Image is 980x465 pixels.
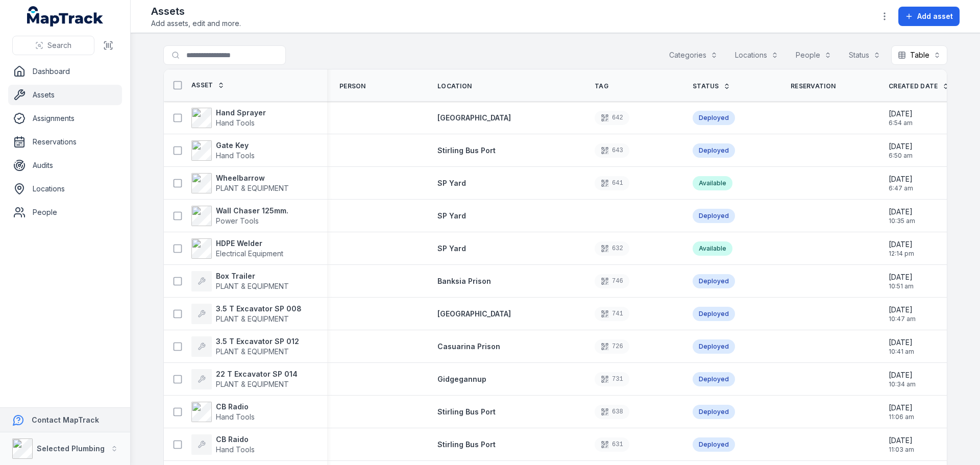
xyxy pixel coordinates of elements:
[889,435,914,446] span: [DATE]
[693,143,735,158] div: Deployed
[437,243,466,254] a: SP Yard
[889,272,914,282] span: [DATE]
[8,155,122,176] a: Audits
[889,109,913,119] span: [DATE]
[595,405,629,419] div: 638
[693,82,730,90] a: Status
[842,45,887,65] button: Status
[898,7,960,26] button: Add asset
[216,238,283,249] strong: HDPE Welder
[216,216,259,225] span: Power Tools
[216,347,289,356] span: PLANT & EQUIPMENT
[889,305,916,315] span: [DATE]
[437,244,466,253] span: SP Yard
[191,402,255,422] a: CB RadioHand Tools
[191,434,255,455] a: CB RaidoHand Tools
[437,211,466,221] a: SP Yard
[437,113,511,123] a: [GEOGRAPHIC_DATA]
[891,45,947,65] button: Table
[437,145,496,156] a: Stirling Bus Port
[595,241,629,256] div: 632
[693,241,732,256] div: Available
[889,370,916,388] time: 8/28/2025, 10:34:15 AM
[693,274,735,288] div: Deployed
[8,85,122,105] a: Assets
[889,403,914,413] span: [DATE]
[889,184,913,192] span: 6:47 am
[889,403,914,421] time: 8/27/2025, 11:06:43 AM
[437,440,496,449] span: Stirling Bus Port
[595,111,629,125] div: 642
[216,173,289,183] strong: Wheelbarrow
[216,151,255,160] span: Hand Tools
[693,437,735,452] div: Deployed
[889,380,916,388] span: 10:34 am
[216,412,255,421] span: Hand Tools
[437,146,496,155] span: Stirling Bus Port
[595,339,629,354] div: 726
[191,140,255,161] a: Gate KeyHand Tools
[693,209,735,223] div: Deployed
[595,82,608,90] span: Tag
[693,307,735,321] div: Deployed
[216,249,283,258] span: Electrical Equipment
[595,176,629,190] div: 641
[889,272,914,290] time: 8/28/2025, 10:51:56 AM
[889,207,915,225] time: 9/2/2025, 10:35:01 AM
[889,174,913,184] span: [DATE]
[889,239,914,258] time: 8/29/2025, 12:14:32 PM
[595,372,629,386] div: 731
[437,341,500,352] a: Casuarina Prison
[437,309,511,318] span: [GEOGRAPHIC_DATA]
[191,81,213,89] span: Asset
[191,369,298,389] a: 22 T Excavator SP 014PLANT & EQUIPMENT
[791,82,836,90] span: Reservation
[728,45,785,65] button: Locations
[693,372,735,386] div: Deployed
[437,342,500,351] span: Casuarina Prison
[216,304,302,314] strong: 3.5 T Excavator SP 008
[437,375,486,383] span: Gidgegannup
[889,109,913,127] time: 9/11/2025, 6:54:21 AM
[216,140,255,151] strong: Gate Key
[693,82,719,90] span: Status
[889,217,915,225] span: 10:35 am
[437,82,472,90] span: Location
[47,40,71,51] span: Search
[889,152,913,160] span: 6:50 am
[889,174,913,192] time: 9/11/2025, 6:47:31 AM
[191,206,288,226] a: Wall Chaser 125mm.Power Tools
[191,108,266,128] a: Hand SprayerHand Tools
[889,337,914,348] span: [DATE]
[191,271,289,291] a: Box TrailerPLANT & EQUIPMENT
[437,276,491,286] a: Banksia Prison
[889,250,914,258] span: 12:14 pm
[889,82,938,90] span: Created Date
[216,271,289,281] strong: Box Trailer
[216,369,298,379] strong: 22 T Excavator SP 014
[151,4,241,18] h2: Assets
[889,207,915,217] span: [DATE]
[37,444,105,453] strong: Selected Plumbing
[216,445,255,454] span: Hand Tools
[693,405,735,419] div: Deployed
[191,336,299,357] a: 3.5 T Excavator SP 012PLANT & EQUIPMENT
[889,239,914,250] span: [DATE]
[8,202,122,223] a: People
[595,307,629,321] div: 741
[32,415,99,424] strong: Contact MapTrack
[191,173,289,193] a: WheelbarrowPLANT & EQUIPMENT
[889,348,914,356] span: 10:41 am
[437,277,491,285] span: Banksia Prison
[437,211,466,220] span: SP Yard
[27,6,104,27] a: MapTrack
[216,184,289,192] span: PLANT & EQUIPMENT
[191,304,302,324] a: 3.5 T Excavator SP 008PLANT & EQUIPMENT
[216,118,255,127] span: Hand Tools
[216,108,266,118] strong: Hand Sprayer
[216,314,289,323] span: PLANT & EQUIPMENT
[693,339,735,354] div: Deployed
[191,238,283,259] a: HDPE WelderElectrical Equipment
[437,407,496,416] span: Stirling Bus Port
[889,315,916,323] span: 10:47 am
